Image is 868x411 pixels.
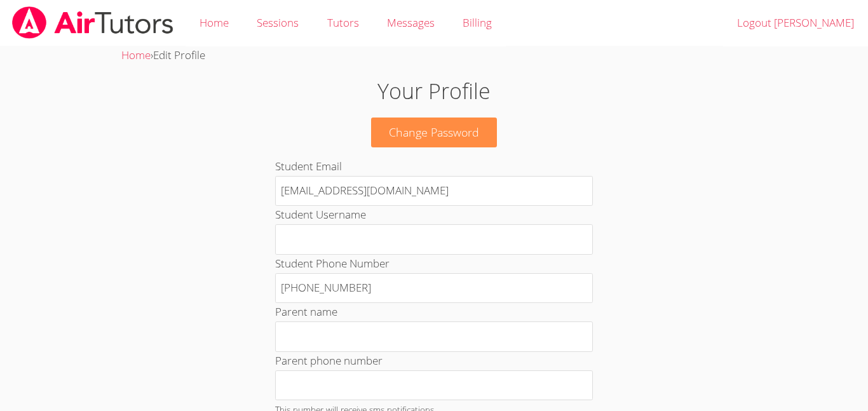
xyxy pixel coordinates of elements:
img: airtutors_banner-c4298cdbf04f3fff15de1276eac7730deb9818008684d7c2e4769d2f7ddbe033.png [11,6,175,39]
label: Student Username [275,207,366,222]
label: Student Phone Number [275,256,390,271]
h1: Your Profile [200,75,668,107]
a: Change Password [371,118,497,147]
a: Home [121,48,151,62]
span: Edit Profile [153,48,205,62]
label: Student Email [275,159,342,173]
div: › [121,46,747,65]
span: Messages [387,15,435,30]
label: Parent phone number [275,353,383,368]
label: Parent name [275,304,337,319]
